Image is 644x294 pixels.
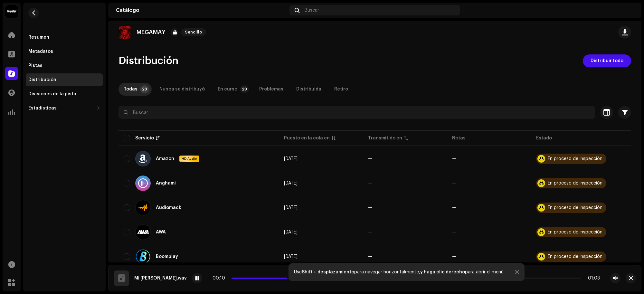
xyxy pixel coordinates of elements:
re-a-table-badge: — [452,230,456,234]
re-a-table-badge: — [452,156,456,161]
div: AWA [156,230,166,234]
div: En proceso de inspección [548,181,602,185]
span: — [368,156,372,161]
div: Problemas [259,83,283,96]
div: En proceso de inspección [548,230,602,234]
span: 8 oct 2025 [284,230,298,234]
re-m-nav-item: Divisiones de la pista [26,88,103,100]
div: Boomplay [156,254,178,259]
div: En proceso de inspección [548,205,602,210]
div: Pistas [28,63,43,68]
re-m-nav-item: Pistas [26,59,103,72]
div: 00:10 [213,276,229,281]
div: Divisiones de la pista [28,91,76,97]
re-m-nav-item: Distribución [26,73,103,86]
re-m-nav-dropdown: Estadísticas [26,102,103,115]
div: En proceso de inspección [548,254,602,259]
div: En curso [218,83,237,96]
img: 10370c6a-d0e2-4592-b8a2-38f444b0ca44 [5,5,18,18]
img: b2590a90-de89-44a4-95b7-ce963566eb8b [623,5,634,15]
div: En proceso de inspección [548,156,602,161]
div: Todas [124,83,137,96]
span: Distribuir todo [591,54,623,67]
img: 6d8bbc4a-db5d-466b-be45-5a2c4477066d [118,26,131,39]
re-a-table-badge: — [452,254,456,259]
div: Metadatos [28,49,53,54]
re-a-table-badge: — [452,181,456,185]
div: Retiro [334,83,348,96]
span: Buscar [305,8,319,13]
div: Audiomack [156,205,181,210]
div: Estadísticas [28,106,57,111]
p-badge: 29 [240,85,249,93]
span: HD Audio [180,156,199,161]
div: Puesto en la cola en [284,135,330,141]
span: 8 oct 2025 [284,156,298,161]
div: Servicio [135,135,154,141]
re-m-nav-item: Resumen [26,31,103,44]
span: Sencillo [181,28,206,36]
re-a-table-badge: — [452,205,456,210]
div: Anghami [156,181,176,185]
span: 8 oct 2025 [284,254,298,259]
div: Nunca se distribuyó [159,83,205,96]
div: Distribuída [296,83,321,96]
div: Transmitido en [368,135,402,141]
p: MEGAMAY [137,29,166,36]
div: Distribución [28,77,56,82]
span: — [368,205,372,210]
div: Amazon [156,156,174,161]
re-m-nav-item: Metadatos [26,45,103,58]
div: 01:03 [583,276,600,281]
span: 8 oct 2025 [284,205,298,210]
div: Mi [PERSON_NAME].wav [134,276,187,281]
input: Buscar [118,106,595,119]
span: 8 oct 2025 [284,181,298,185]
button: Distribuir todo [583,54,631,67]
div: Resumen [28,35,49,40]
p-badge: 29 [140,85,149,93]
span: Distribución [118,54,178,67]
span: — [368,230,372,234]
span: — [368,254,372,259]
span: — [368,181,372,185]
div: Catálogo [116,8,287,13]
